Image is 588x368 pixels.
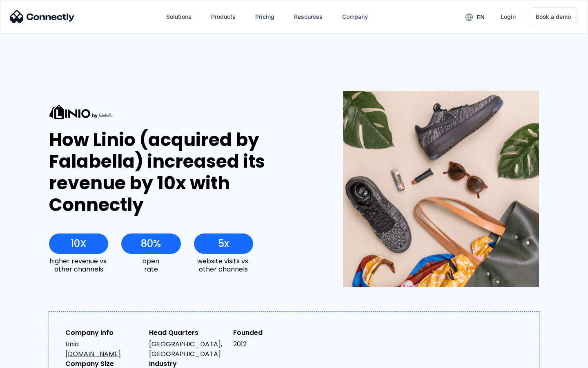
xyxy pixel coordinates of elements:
div: Company [342,11,368,22]
div: 5x [218,238,229,249]
div: Login [501,11,516,22]
div: 10X [71,238,87,249]
div: Company Info [65,328,143,338]
div: 2012 [233,339,310,349]
div: website visits vs. other channels [194,257,253,273]
a: Book a demo [529,7,578,26]
img: Connectly Logo [10,10,75,23]
div: higher revenue vs. other channels [49,257,108,273]
div: Resources [294,11,323,22]
div: How Linio (acquired by Falabella) increased its revenue by 10x with Connectly [49,129,313,215]
aside: Language selected: English [8,354,49,365]
ul: Language list [16,354,49,365]
a: [DOMAIN_NAME] [65,349,121,359]
div: 80% [141,238,161,249]
div: Linio [65,339,143,359]
div: en [477,11,485,23]
div: Products [211,11,236,22]
div: open rate [121,257,180,273]
div: Head Quarters [149,328,226,338]
div: Pricing [255,11,274,22]
div: Founded [233,328,310,338]
a: Login [494,7,522,27]
div: [GEOGRAPHIC_DATA], [GEOGRAPHIC_DATA] [149,339,226,359]
a: Pricing [249,7,281,27]
div: Solutions [166,11,192,22]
